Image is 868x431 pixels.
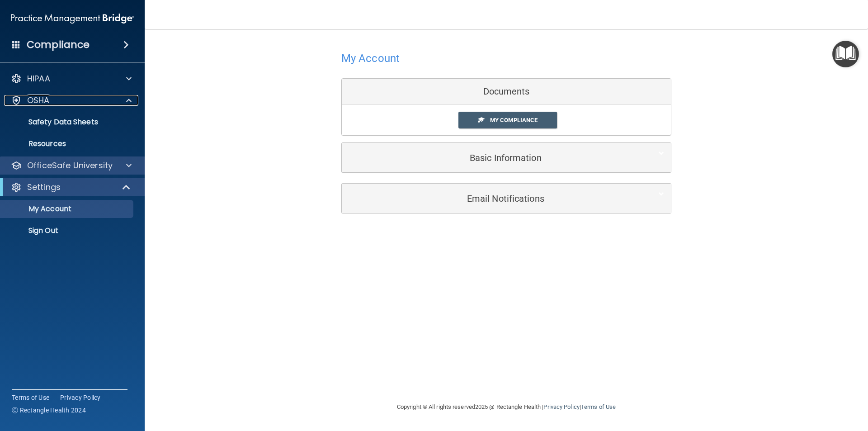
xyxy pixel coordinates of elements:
[11,160,132,171] a: OfficeSafe University
[60,393,101,402] a: Privacy Policy
[543,403,579,410] a: Privacy Policy
[832,41,859,67] button: Open Resource Center
[349,188,664,208] a: Email Notifications
[349,147,664,168] a: Basic Information
[27,73,50,84] p: HIPAA
[27,182,61,193] p: Settings
[12,393,49,402] a: Terms of Use
[341,52,400,64] h4: My Account
[6,139,129,148] p: Resources
[342,79,671,105] div: Documents
[823,369,857,403] iframe: Drift Widget Chat Controller
[11,182,131,193] a: Settings
[27,38,90,51] h4: Compliance
[349,194,637,204] h5: Email Notifications
[27,95,50,106] p: OSHA
[27,160,113,171] p: OfficeSafe University
[11,73,132,84] a: HIPAA
[349,153,637,163] h5: Basic Information
[6,118,129,127] p: Safety Data Sheets
[581,403,616,410] a: Terms of Use
[11,95,132,106] a: OSHA
[12,406,86,415] span: Ⓒ Rectangle Health 2024
[341,393,671,422] div: Copyright © All rights reserved 2025 @ Rectangle Health | |
[11,9,134,28] img: PMB logo
[490,117,538,123] span: My Compliance
[6,204,129,213] p: My Account
[6,226,129,235] p: Sign Out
